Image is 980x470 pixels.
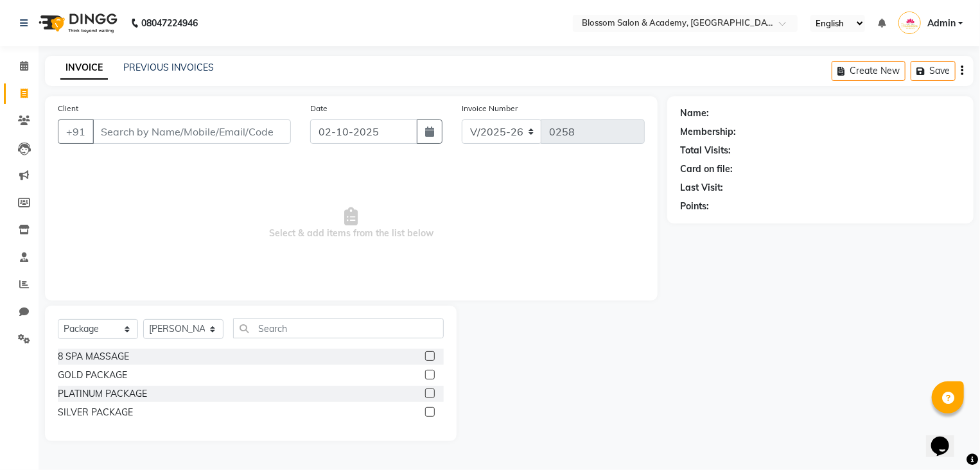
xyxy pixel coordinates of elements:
div: SILVER PACKAGE [58,406,133,419]
div: Last Visit: [680,181,723,195]
div: GOLD PACKAGE [58,369,127,382]
label: Invoice Number [462,103,518,114]
label: Client [58,103,78,114]
button: Create New [832,61,906,81]
button: +91 [58,119,94,144]
span: Select & add items from the list below [58,159,645,288]
button: Save [911,61,956,81]
div: 8 SPA MASSAGE [58,350,129,363]
iframe: chat widget [926,419,967,457]
a: INVOICE [60,57,108,80]
div: Name: [680,107,709,120]
img: Admin [898,12,921,34]
b: 08047224946 [141,5,198,41]
span: Admin [927,17,956,30]
div: PLATINUM PACKAGE [58,387,147,401]
div: Points: [680,200,709,213]
label: Date [310,103,328,114]
input: Search [233,318,444,338]
input: Search by Name/Mobile/Email/Code [92,119,291,144]
div: Card on file: [680,162,733,176]
img: logo [33,5,121,41]
div: Membership: [680,125,736,139]
a: PREVIOUS INVOICES [123,62,214,73]
div: Total Visits: [680,144,731,157]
